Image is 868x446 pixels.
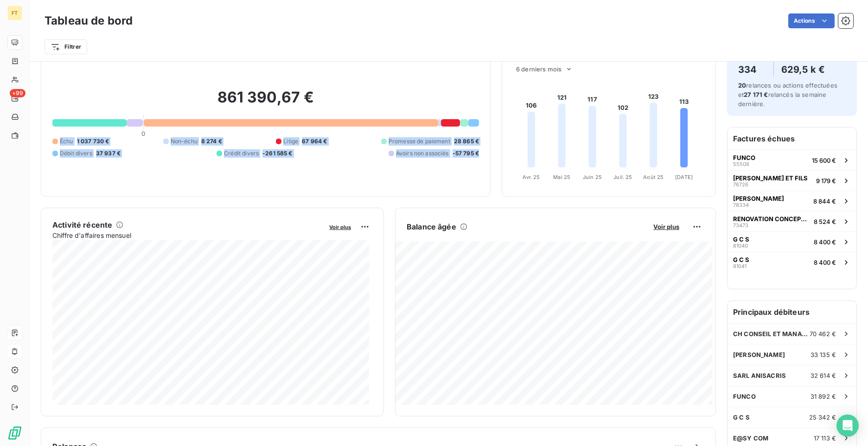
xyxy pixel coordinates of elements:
[7,6,22,20] div: FT
[733,256,749,263] span: G C S
[781,62,829,77] h4: 629,5 k €
[52,88,479,116] h2: 861 390,67 €
[733,414,750,421] span: G C S
[728,252,856,272] button: G C S810418 400 €
[814,434,836,442] span: 17 113 €
[516,65,562,73] span: 6 derniers mois
[675,174,693,180] tspan: [DATE]
[224,149,259,158] span: Crédit divers
[302,137,327,146] span: 67 964 €
[733,182,748,187] span: 76726
[814,259,836,266] span: 8 400 €
[262,149,293,158] span: -261 585 €
[810,330,836,338] span: 70 462 €
[389,137,450,146] span: Promesse de paiement
[733,372,786,379] span: SARL ANISACRIS
[60,137,73,146] span: Échu
[728,150,856,170] button: FUNCO5550815 600 €
[583,174,602,180] tspan: Juin 25
[728,127,856,150] h6: Factures échues
[733,330,810,338] span: CH CONSEIL ET MANAGEMENT
[643,174,664,180] tspan: Août 25
[733,195,784,202] span: [PERSON_NAME]
[7,426,22,440] img: Logo LeanPay
[329,224,351,230] span: Voir plus
[10,89,26,97] span: +99
[814,238,836,246] span: 8 400 €
[523,174,540,180] tspan: Avr. 25
[733,434,768,442] span: E@SY COM
[396,149,449,158] span: Avoirs non associés
[613,174,632,180] tspan: Juil. 25
[651,223,682,231] button: Voir plus
[45,13,133,29] h3: Tableau de bord
[60,149,92,158] span: Débit divers
[728,211,856,231] button: RENOVATION CONCEPT INGENIERIE734738 524 €
[733,174,808,182] span: [PERSON_NAME] ET FILS
[453,149,479,158] span: -57 795 €
[738,82,837,108] span: relances ou actions effectuées et relancés la semaine dernière.
[812,157,836,164] span: 15 600 €
[45,39,87,54] button: Filtrer
[52,230,323,240] span: Chiffre d'affaires mensuel
[728,231,856,252] button: G C S810408 400 €
[811,351,836,358] span: 33 135 €
[733,202,749,208] span: 78334
[733,263,747,269] span: 81041
[836,414,859,437] div: Open Intercom Messenger
[814,218,836,225] span: 8 524 €
[744,91,768,98] span: 27 171 €
[733,223,748,228] span: 73473
[811,372,836,379] span: 32 614 €
[816,177,836,185] span: 9 179 €
[454,137,479,146] span: 28 865 €
[283,137,298,146] span: Litige
[407,221,456,232] h6: Balance âgée
[728,301,856,323] h6: Principaux débiteurs
[788,13,835,28] button: Actions
[653,223,679,230] span: Voir plus
[809,414,836,421] span: 25 342 €
[728,191,856,211] button: [PERSON_NAME]783348 844 €
[733,351,785,358] span: [PERSON_NAME]
[733,243,748,248] span: 81040
[96,149,121,158] span: 37 937 €
[141,130,145,137] span: 0
[77,137,109,146] span: 1 037 730 €
[733,236,749,243] span: G C S
[201,137,222,146] span: 8 274 €
[811,393,836,400] span: 31 892 €
[553,174,570,180] tspan: Mai 25
[326,223,354,231] button: Voir plus
[171,137,198,146] span: Non-échu
[813,198,836,205] span: 8 844 €
[728,170,856,191] button: [PERSON_NAME] ET FILS767269 179 €
[738,82,746,89] span: 20
[733,154,755,161] span: FUNCO
[738,62,766,77] h4: 334
[733,161,749,167] span: 55508
[733,393,756,400] span: FUNCO
[52,219,112,230] h6: Activité récente
[733,215,810,223] span: RENOVATION CONCEPT INGENIERIE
